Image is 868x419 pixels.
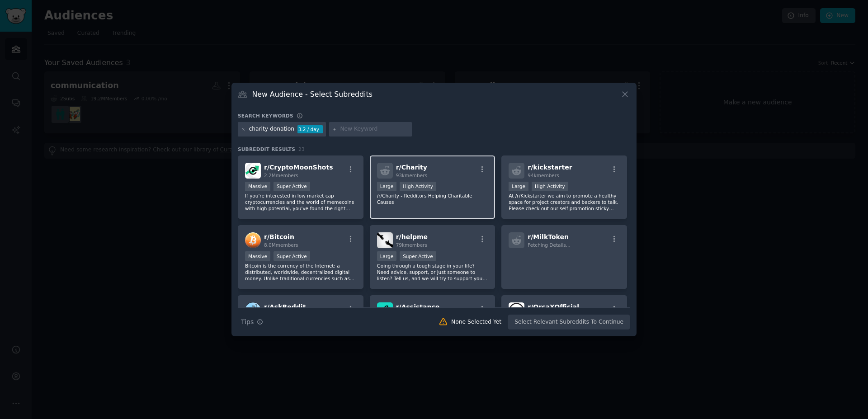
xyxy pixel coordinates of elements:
[298,146,305,152] span: 23
[377,263,488,282] p: Going through a tough stage in your life? Need advice, support, or just someone to listen? Tell u...
[274,251,310,261] div: Super Active
[528,173,559,178] span: 94k members
[245,251,270,261] div: Massive
[509,193,620,212] p: At /r/Kickstarter we aim to promote a healthy space for project creators and backers to talk. Ple...
[377,193,488,205] p: /r/Charity - Redditors Helping Charitable Causes
[396,164,427,171] span: r/ Charity
[238,314,266,330] button: Tips
[245,182,270,191] div: Massive
[396,233,428,240] span: r/ helpme
[396,303,440,311] span: r/ Assistance
[264,242,298,248] span: 8.0M members
[264,303,306,311] span: r/ AskReddit
[274,182,310,191] div: Super Active
[528,242,570,248] span: Fetching Details...
[245,263,356,282] p: Bitcoin is the currency of the Internet: a distributed, worldwide, decentralized digital money. U...
[532,182,568,191] div: High Activity
[264,233,294,240] span: r/ Bitcoin
[264,173,298,178] span: 2.2M members
[340,125,409,133] input: New Keyword
[238,146,295,152] span: Subreddit Results
[297,125,323,133] div: 3.2 / day
[377,182,397,191] div: Large
[241,317,254,327] span: Tips
[528,164,572,171] span: r/ kickstarter
[377,302,393,318] img: Assistance
[528,233,569,240] span: r/ MilkToken
[238,113,293,119] h3: Search keywords
[451,318,501,326] div: None Selected Yet
[245,163,261,179] img: CryptoMoonShots
[396,173,427,178] span: 93k members
[396,242,427,248] span: 79k members
[509,182,528,191] div: Large
[509,302,524,318] img: OrcaXOfficial
[245,193,356,212] p: If you're interested in low market cap cryptocurrencies and the world of memecoins with high pote...
[249,125,294,133] div: charity donation
[377,232,393,248] img: helpme
[400,182,436,191] div: High Activity
[400,251,436,261] div: Super Active
[252,89,373,99] h3: New Audience - Select Subreddits
[264,164,333,171] span: r/ CryptoMoonShots
[245,232,261,248] img: Bitcoin
[528,303,579,311] span: r/ OrcaXOfficial
[245,302,261,318] img: AskReddit
[377,251,397,261] div: Large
